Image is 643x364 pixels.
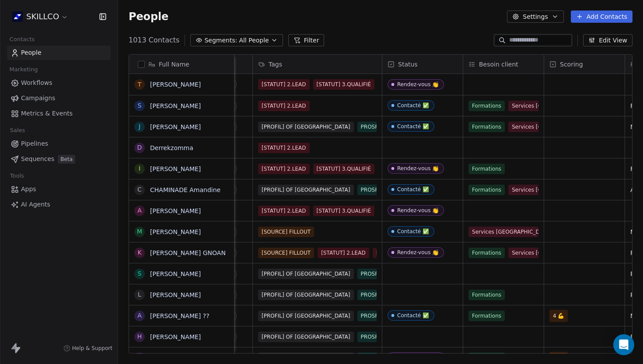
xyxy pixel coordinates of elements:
[508,122,578,132] span: Services [GEOGRAPHIC_DATA]
[7,45,111,60] a: People
[7,197,111,212] a: AI Agents
[150,144,193,151] a: Derrekzomma
[468,290,505,300] span: Formations
[137,206,142,215] div: A
[150,81,201,88] a: [PERSON_NAME]
[138,80,142,89] div: T
[129,35,179,45] span: 1013 Contacts
[258,332,354,342] span: [PROFIL] OF [GEOGRAPHIC_DATA]
[137,332,142,341] div: H
[397,207,439,213] div: Rendez-vous 👏
[150,312,210,319] a: [PERSON_NAME] ??
[397,228,429,234] div: Contacté ✅
[138,290,141,299] div: L
[553,311,564,320] span: 4 💪
[7,76,111,90] a: Workflows
[258,122,354,132] span: [PROFIL] OF [GEOGRAPHIC_DATA]
[397,102,429,108] div: Contacté ✅
[239,36,269,45] span: All People
[258,269,354,279] span: [PROFIL] OF [GEOGRAPHIC_DATA]
[258,101,310,111] span: [STATUT] 2.LEAD
[139,164,140,173] div: I
[138,269,142,278] div: S
[21,109,73,118] span: Metrics & Events
[258,79,310,90] span: [STATUT] 2.LEAD
[373,248,434,258] span: [STATUT] 3.QUALIFIÉ
[21,48,42,57] span: People
[357,269,442,279] span: PROSPECTION FORMATION IA
[258,353,354,363] span: [PROFIL] OF [GEOGRAPHIC_DATA]
[468,164,505,174] span: Formations
[397,249,439,255] div: Rendez-vous 👏
[258,227,314,237] span: [SOURCE] FILLOUT
[6,124,29,137] span: Sales
[137,143,142,152] div: D
[21,185,36,194] span: Apps
[468,311,505,321] span: Formations
[397,123,429,129] div: Contacté ✅
[463,55,544,73] div: Besoin client
[468,248,505,258] span: Formations
[560,60,583,69] span: Scoring
[129,55,234,73] div: Full Name
[6,169,28,182] span: Tools
[357,122,442,132] span: PROSPECTION FORMATION IA
[258,311,354,321] span: [PROFIL] OF [GEOGRAPHIC_DATA]
[398,60,418,69] span: Status
[150,123,201,130] a: [PERSON_NAME]
[313,206,375,216] span: [STATUT] 3.QUALIFIÉ
[150,165,201,172] a: [PERSON_NAME]
[150,333,201,340] a: [PERSON_NAME]
[137,248,141,257] div: k
[382,55,463,73] div: Status
[63,345,112,352] a: Help & Support
[139,122,140,131] div: J
[313,79,375,90] span: [STATUT] 3.QUALIFIÉ
[357,311,442,321] span: PROSPECTION FORMATION IA
[468,122,505,132] span: Formations
[508,185,578,195] span: Services [GEOGRAPHIC_DATA]
[204,36,237,45] span: Segments:
[258,185,354,195] span: [PROFIL] OF [GEOGRAPHIC_DATA]
[7,136,111,151] a: Pipelines
[571,10,633,23] button: Add Contacts
[258,143,310,153] span: [STATUT] 2.LEAD
[397,81,439,87] div: Rendez-vous 👏
[12,11,23,22] img: Skillco%20logo%20icon%20(2).png
[468,227,538,237] span: Services [GEOGRAPHIC_DATA]
[72,345,112,352] span: Help & Support
[397,165,439,171] div: Rendez-vous 👏
[58,155,75,164] span: Beta
[150,102,201,109] a: [PERSON_NAME]
[553,353,564,362] span: 5 💪
[468,353,505,363] span: Formations
[159,60,189,69] span: Full Name
[150,249,226,256] a: [PERSON_NAME] GNOAN
[288,34,325,46] button: Filter
[468,185,505,195] span: Formations
[468,101,505,111] span: Formations
[150,291,201,298] a: [PERSON_NAME]
[150,228,201,235] a: [PERSON_NAME]
[507,10,563,23] button: Settings
[7,152,111,166] a: SequencesBeta
[150,186,220,193] a: CHAMINADE Amandine
[138,353,142,362] div: T
[150,270,201,277] a: [PERSON_NAME]
[21,94,55,103] span: Campaigns
[137,227,142,236] div: M
[21,154,54,164] span: Sequences
[10,9,70,24] button: SKILLCO
[479,60,518,69] span: Besoin client
[313,164,375,174] span: [STATUT] 3.QUALIFIÉ
[6,63,42,76] span: Marketing
[544,55,625,73] div: Scoring
[138,101,142,110] div: S
[7,91,111,105] a: Campaigns
[258,206,310,216] span: [STATUT] 2.LEAD
[7,182,111,196] a: Apps
[357,332,442,342] span: PROSPECTION FORMATION IA
[397,312,429,318] div: Contacté ✅
[318,248,369,258] span: [STATUT] 2.LEAD
[258,164,310,174] span: [STATUT] 2.LEAD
